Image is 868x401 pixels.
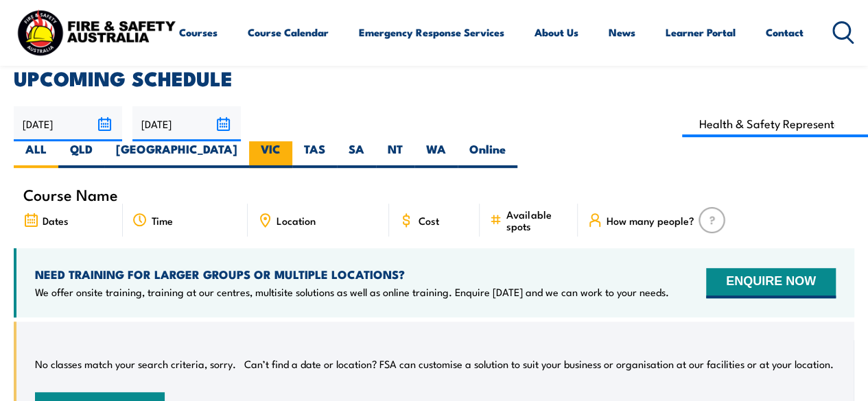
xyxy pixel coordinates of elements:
[179,16,218,49] a: Courses
[418,215,438,226] span: Cost
[244,357,834,371] p: Can’t find a date or location? FSA can customise a solution to suit your business or organisation...
[14,141,58,168] label: ALL
[277,215,316,226] span: Location
[666,16,736,49] a: Learner Portal
[414,141,458,168] label: WA
[14,69,854,86] h2: UPCOMING SCHEDULE
[35,285,669,299] p: We offer onsite training, training at our centres, multisite solutions as well as online training...
[132,106,241,141] input: To date
[35,357,236,371] p: No classes match your search criteria, sorry.
[359,16,504,49] a: Emergency Response Services
[43,215,69,226] span: Dates
[376,141,414,168] label: NT
[14,106,122,141] input: From date
[458,141,517,168] label: Online
[682,110,868,137] input: Search Course
[249,141,292,168] label: VIC
[292,141,337,168] label: TAS
[706,268,836,298] button: ENQUIRE NOW
[607,215,694,226] span: How many people?
[337,141,376,168] label: SA
[58,141,104,168] label: QLD
[23,189,118,200] span: Course Name
[766,16,804,49] a: Contact
[609,16,635,49] a: News
[152,215,173,226] span: Time
[506,208,568,232] span: Available spots
[535,16,578,49] a: About Us
[248,16,329,49] a: Course Calendar
[35,267,669,282] h4: NEED TRAINING FOR LARGER GROUPS OR MULTIPLE LOCATIONS?
[104,141,249,168] label: [GEOGRAPHIC_DATA]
